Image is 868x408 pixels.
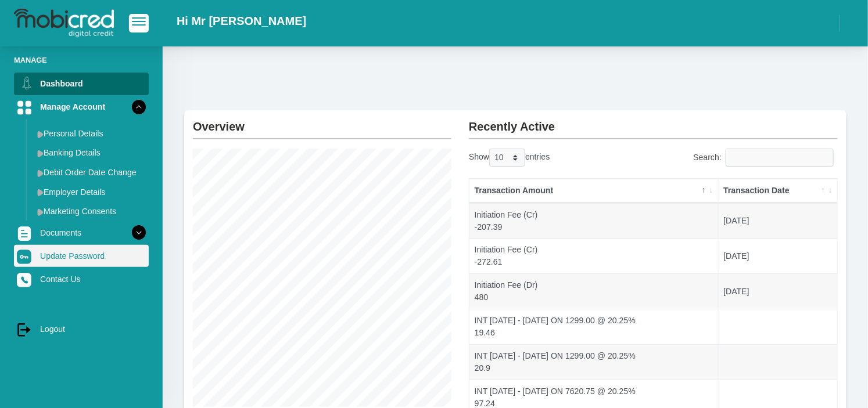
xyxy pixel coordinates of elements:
a: Dashboard [14,73,149,95]
li: Manage [14,55,149,66]
td: [DATE] [719,203,837,239]
img: menu arrow [37,208,44,216]
a: Logout [14,318,149,340]
td: Initiation Fee (Cr) -272.61 [469,239,719,274]
th: Transaction Date: activate to sort column ascending [719,179,837,203]
select: Showentries [489,149,525,167]
a: Banking Details [33,143,149,162]
a: Contact Us [14,268,149,290]
td: INT [DATE] - [DATE] ON 1299.00 @ 20.25% 19.46 [469,309,719,344]
a: Manage Account [14,96,149,118]
td: Initiation Fee (Cr) -207.39 [469,203,719,239]
a: Debit Order Date Change [33,163,149,182]
td: Initiation Fee (Dr) 480 [469,273,719,309]
td: [DATE] [719,239,837,274]
h2: Recently Active [469,110,838,133]
label: Show entries [469,149,550,167]
a: Documents [14,222,149,244]
img: menu arrow [37,131,44,138]
td: INT [DATE] - [DATE] ON 1299.00 @ 20.25% 20.9 [469,344,719,380]
a: Employer Details [33,183,149,201]
img: menu arrow [37,150,44,157]
img: menu arrow [37,169,44,177]
th: Transaction Amount: activate to sort column descending [469,179,719,203]
td: [DATE] [719,273,837,309]
input: Search: [726,149,834,167]
h2: Hi Mr [PERSON_NAME] [177,14,306,28]
a: Personal Details [33,124,149,143]
h2: Overview [193,110,451,133]
img: logo-mobicred.svg [14,9,114,38]
img: menu arrow [37,189,44,196]
a: Marketing Consents [33,202,149,221]
label: Search: [693,149,838,167]
a: Update Password [14,245,149,267]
